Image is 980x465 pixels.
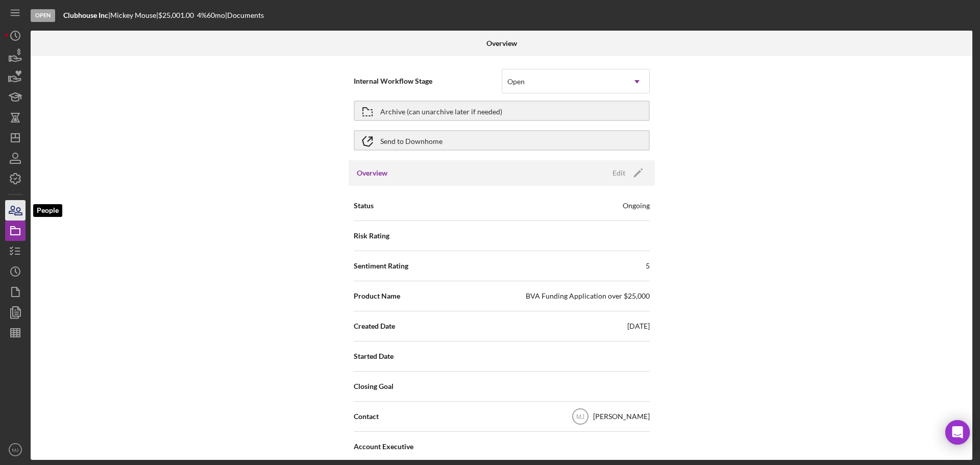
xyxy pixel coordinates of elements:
button: Edit [606,165,647,181]
div: Open Intercom Messenger [945,420,970,445]
text: MJ [12,447,19,453]
div: 5 [646,261,650,271]
div: Open [507,78,525,86]
div: [PERSON_NAME] [593,411,650,422]
div: Edit [612,165,625,181]
div: | Documents [225,11,264,19]
div: BVA Funding Application over $25,000 [526,291,650,301]
button: Archive (can unarchive later if needed) [354,101,650,121]
span: Started Date [354,351,394,361]
span: Contact [354,411,379,422]
span: Created Date [354,321,395,331]
div: Archive (can unarchive later if needed) [380,102,502,120]
div: 4 % [197,11,207,19]
span: Closing Goal [354,381,394,391]
div: $25,001.00 [158,11,197,19]
h3: Overview [357,168,387,178]
div: 60 mo [207,11,225,19]
div: Mickey Mouse | [110,11,158,19]
div: [DATE] [627,321,650,331]
span: Status [354,201,374,211]
div: Open [31,9,55,22]
text: MJ [576,413,584,421]
span: Account Executive [354,442,413,452]
button: MJ [5,439,26,460]
button: Send to Downhome [354,130,650,151]
div: Send to Downhome [380,131,443,150]
b: Clubhouse Inc [63,11,108,19]
span: Sentiment Rating [354,261,408,271]
span: Internal Workflow Stage [354,76,502,86]
span: Product Name [354,291,400,301]
div: Ongoing [623,201,650,211]
div: | [63,11,110,19]
span: Risk Rating [354,231,389,241]
b: Overview [486,39,517,47]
